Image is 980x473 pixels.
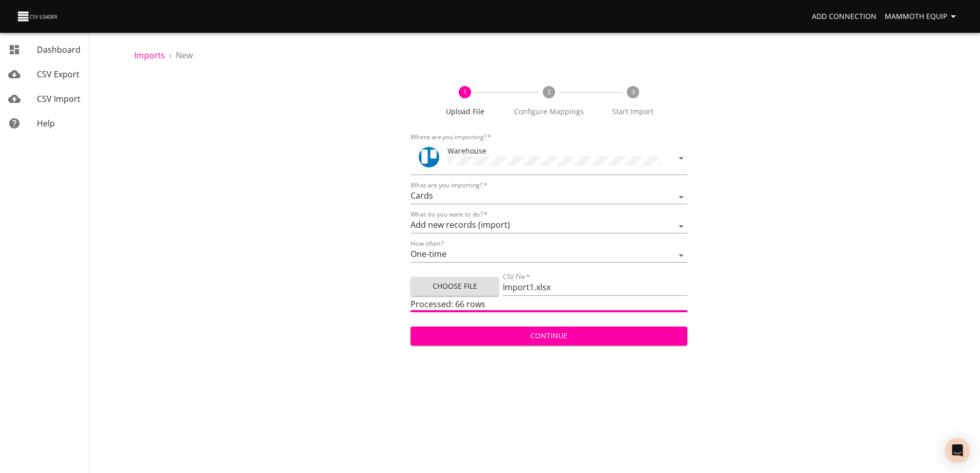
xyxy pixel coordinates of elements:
[419,280,491,293] span: Choose File
[16,9,59,24] img: CSV Loader
[881,7,964,26] button: Mammoth Equip
[411,141,687,175] div: ToolWarehouse
[427,106,503,117] span: Upload File
[411,134,491,140] label: Where are you importing?
[411,211,487,218] label: What do you want to do?
[37,93,80,104] span: CSV Import
[631,88,635,96] text: 3
[134,50,165,61] a: Imports
[411,241,443,247] label: How often?
[411,182,487,188] label: What are you importing?
[808,7,881,26] a: Add Connection
[595,106,671,117] span: Start Import
[945,438,970,463] div: Open Intercom Messenger
[419,330,679,342] span: Continue
[812,10,876,23] span: Add Connection
[176,50,193,61] span: New
[419,147,439,167] img: Trello
[447,146,486,156] span: Warehouse
[37,69,79,80] span: CSV Export
[463,88,467,96] text: 1
[411,327,687,346] button: Continue
[547,88,551,96] text: 2
[885,10,959,23] span: Mammoth Equip
[503,274,530,280] label: CSV File
[411,298,485,310] span: Processed: 66 rows
[37,118,55,129] span: Help
[419,147,439,167] div: Tool
[411,277,499,296] button: Choose File
[169,49,172,61] li: ›
[37,44,80,55] span: Dashboard
[511,106,587,117] span: Configure Mappings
